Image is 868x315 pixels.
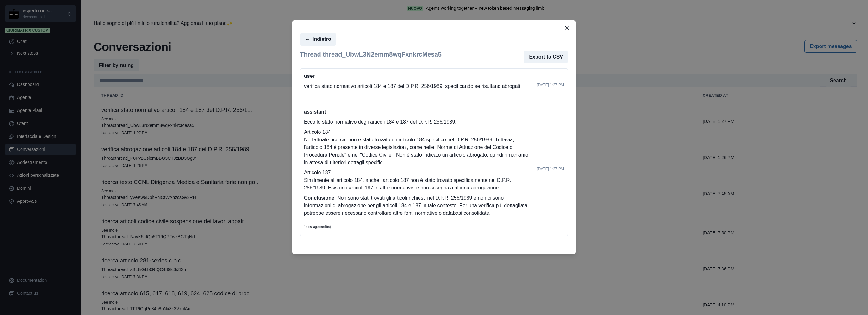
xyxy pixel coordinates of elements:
[304,128,532,136] h3: Articolo 184
[304,176,532,192] p: Similmente all'articolo 184, anche l'articolo 187 non è stato trovato specificamente nel D.P.R. 2...
[304,83,532,90] p: verifica stato normativo articoli 184 e 187 del D.P.R. 256/1989, specificando se risultano abrogati
[300,33,336,46] button: Indietro
[304,136,532,166] p: Nell'attuale ricerca, non è stato trovato un articolo 184 specifico nel D.P.R. 256/1989. Tuttavia...
[304,195,334,201] strong: Conclusione
[304,225,331,229] p: 1 message credit(s)
[304,72,532,80] p: user
[524,51,568,63] button: Export to CSV
[300,51,442,63] h2: Thread thread_UbwL3N2emm8wqFxnkrcMesa5
[537,166,564,172] p: [DATE] 1:27 PM
[304,194,532,217] p: : Non sono stati trovati gli articoli richiesti nel D.P.R. 256/1989 e non ci sono informazioni di...
[304,169,532,176] h3: Articolo 187
[562,23,572,33] button: Close
[537,82,564,88] p: [DATE] 1:27 PM
[304,118,532,126] p: Ecco lo stato normativo degli articoli 184 e 187 del D.P.R. 256/1989:
[304,108,532,116] p: assistant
